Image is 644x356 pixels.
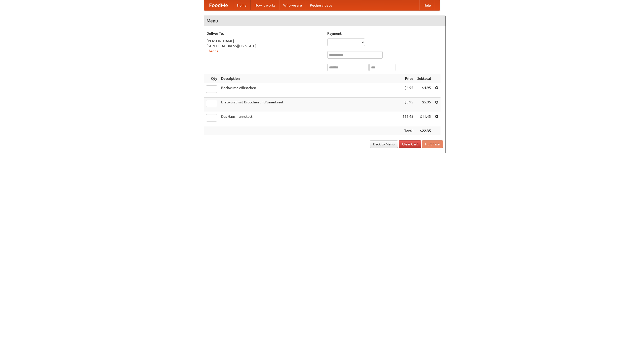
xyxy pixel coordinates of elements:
[204,74,219,83] th: Qty
[415,74,433,83] th: Subtotal
[419,0,435,10] a: Help
[370,140,398,148] a: Back to Menu
[219,83,400,98] td: Bockwurst Würstchen
[415,98,433,112] td: $5.95
[400,98,415,112] td: $5.95
[399,140,421,148] a: Clear Cart
[415,126,433,136] th: $22.35
[400,74,415,83] th: Price
[422,140,443,148] button: Purchase
[415,112,433,126] td: $11.45
[251,0,279,10] a: How it works
[233,0,251,10] a: Home
[400,126,415,136] th: Total:
[400,83,415,98] td: $4.95
[279,0,306,10] a: Who we are
[327,31,443,36] h5: Payment:
[219,98,400,112] td: Bratwurst mit Brötchen und Sauerkraut
[400,112,415,126] td: $11.45
[204,0,233,10] a: FoodMe
[207,44,322,49] div: [STREET_ADDRESS][US_STATE]
[415,83,433,98] td: $4.95
[207,38,322,44] div: [PERSON_NAME]
[219,112,400,126] td: Das Hausmannskost
[306,0,336,10] a: Recipe videos
[207,31,322,36] h5: Deliver To:
[207,49,219,53] a: Change
[204,16,446,26] h4: Menu
[219,74,400,83] th: Description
